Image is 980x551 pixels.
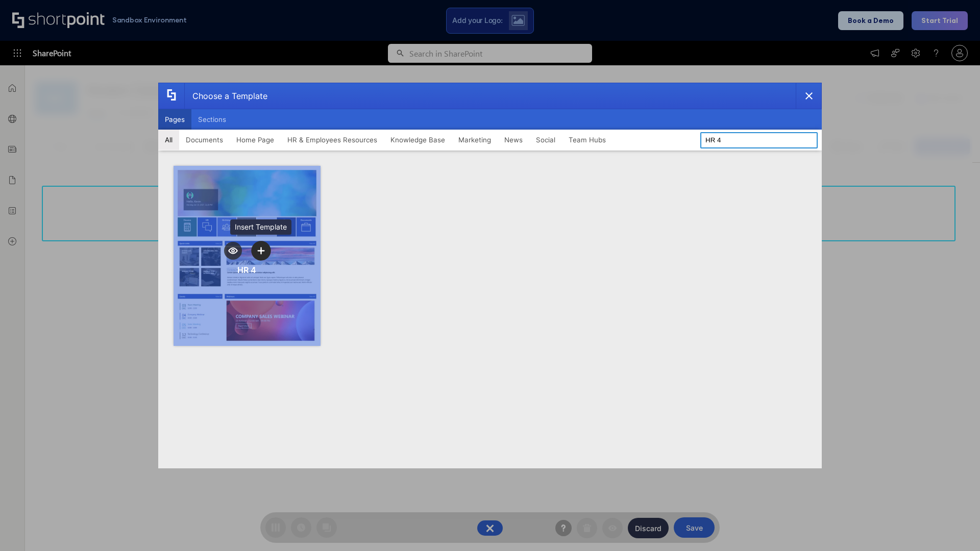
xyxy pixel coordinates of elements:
[498,130,529,150] button: News
[384,130,452,150] button: Knowledge Base
[700,132,818,148] input: Search
[929,502,980,551] iframe: Chat Widget
[452,130,498,150] button: Marketing
[237,265,256,275] div: HR 4
[184,83,267,109] div: Choose a Template
[562,130,612,150] button: Team Hubs
[158,109,191,130] button: Pages
[191,109,233,130] button: Sections
[529,130,562,150] button: Social
[230,130,281,150] button: Home Page
[281,130,384,150] button: HR & Employees Resources
[158,130,179,150] button: All
[158,83,822,468] div: template selector
[179,130,230,150] button: Documents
